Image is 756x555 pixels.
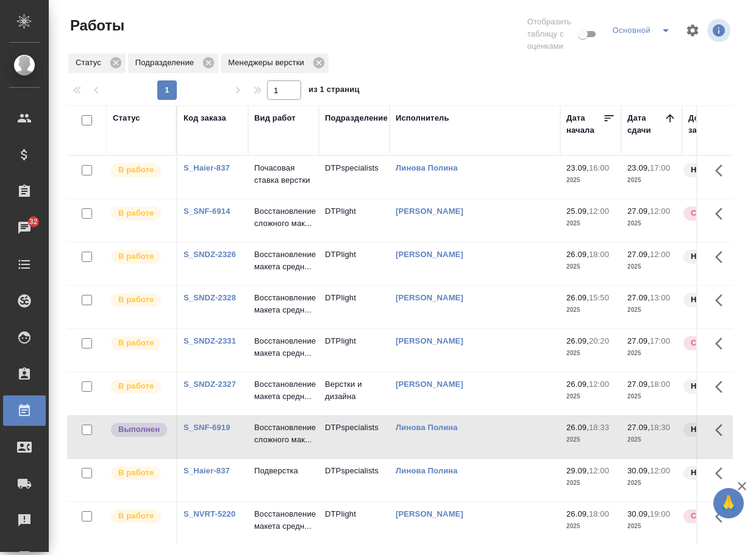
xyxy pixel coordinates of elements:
p: Восстановление сложного мак... [254,205,313,230]
p: 2025 [627,520,676,532]
p: 2025 [566,304,615,316]
a: 32 [3,213,46,243]
button: Здесь прячутся важные кнопки [708,286,737,315]
p: В работе [118,164,154,176]
p: 18:00 [589,509,609,518]
a: [PERSON_NAME] [396,293,463,302]
p: 27.09, [627,250,650,259]
a: [PERSON_NAME] [396,336,463,345]
div: Исполнитель выполняет работу [110,205,170,222]
p: Восстановление сложного мак... [254,422,313,446]
button: 🙏 [713,488,744,518]
button: Здесь прячутся важные кнопки [708,372,737,401]
p: Статус [76,57,105,69]
p: 13:00 [650,293,670,302]
div: split button [609,21,678,40]
p: 27.09, [627,207,650,216]
p: 2025 [566,174,615,186]
a: Линова Полина [396,466,458,475]
td: Верстки и дизайна [319,372,390,415]
a: S_SNDZ-2327 [184,380,236,389]
p: 2025 [566,477,615,489]
p: Нормальный [691,380,743,392]
p: Подразделение [135,57,198,69]
p: 30.09, [627,466,650,475]
p: Восстановление макета средн... [254,508,313,532]
p: 20:20 [589,336,609,345]
p: 2025 [627,477,676,489]
span: 🙏 [718,490,739,516]
td: DTPlight [319,242,390,285]
p: В работе [118,207,154,219]
p: 2025 [566,217,615,230]
span: Работы [67,16,124,35]
button: Здесь прячутся важные кнопки [708,459,737,488]
p: 12:00 [589,466,609,475]
span: 32 [22,216,45,228]
p: Срочный [691,337,727,349]
p: 18:30 [650,423,670,432]
a: S_SNDZ-2328 [184,293,236,302]
td: DTPspecialists [319,156,390,199]
button: Здесь прячутся важные кнопки [708,329,737,358]
p: 2025 [566,391,615,403]
p: 2025 [627,217,676,230]
div: Подразделение [325,112,388,124]
p: 2025 [627,304,676,316]
button: Здесь прячутся важные кнопки [708,242,737,272]
a: S_SNF-6919 [184,423,230,432]
td: DTPspecialists [319,415,390,458]
span: из 1 страниц [308,82,360,100]
p: В работе [118,294,154,306]
p: Восстановление макета средн... [254,335,313,359]
p: 30.09, [627,509,650,518]
div: Исполнитель выполняет работу [110,508,170,525]
p: Нормальный [691,467,743,479]
td: DTPspecialists [319,459,390,501]
div: Исполнитель завершил работу [110,422,170,438]
button: Здесь прячутся важные кнопки [708,415,737,445]
p: 27.09, [627,293,650,302]
a: S_SNDZ-2331 [184,336,236,345]
div: Исполнитель выполняет работу [110,335,170,352]
div: Статус [113,112,140,124]
button: Здесь прячутся важные кнопки [708,502,737,531]
a: S_SNDZ-2326 [184,250,236,259]
td: DTPlight [319,329,390,372]
div: Доп. статус заказа [688,112,752,136]
p: Нормальный [691,423,743,436]
p: 26.09, [566,509,589,518]
a: [PERSON_NAME] [396,380,463,389]
p: Восстановление макета средн... [254,292,313,316]
a: S_Haier-837 [184,466,230,475]
p: 12:00 [650,250,670,259]
td: DTPlight [319,286,390,328]
div: Дата сдачи [627,112,664,136]
a: S_NVRT-5220 [184,509,235,518]
p: 15:50 [589,293,609,302]
div: Вид работ [254,112,296,124]
p: 23.09, [566,163,589,172]
p: 27.09, [627,336,650,345]
p: 18:33 [589,423,609,432]
p: 18:00 [589,250,609,259]
div: Дата начала [566,112,603,136]
a: Линова Полина [396,163,458,172]
p: 2025 [627,434,676,446]
p: Срочный [691,510,727,522]
p: 18:00 [650,380,670,389]
a: S_SNF-6914 [184,207,230,216]
a: [PERSON_NAME] [396,250,463,259]
p: 2025 [566,261,615,273]
p: 29.09, [566,466,589,475]
div: Исполнитель выполняет работу [110,378,170,395]
p: Восстановление макета средн... [254,378,313,403]
p: 2025 [566,434,615,446]
p: Почасовая ставка верстки [254,162,313,186]
a: S_Haier-837 [184,163,230,172]
p: 26.09, [566,380,589,389]
p: 23.09, [627,163,650,172]
a: [PERSON_NAME] [396,207,463,216]
p: 2025 [566,520,615,532]
div: Исполнитель выполняет работу [110,292,170,308]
